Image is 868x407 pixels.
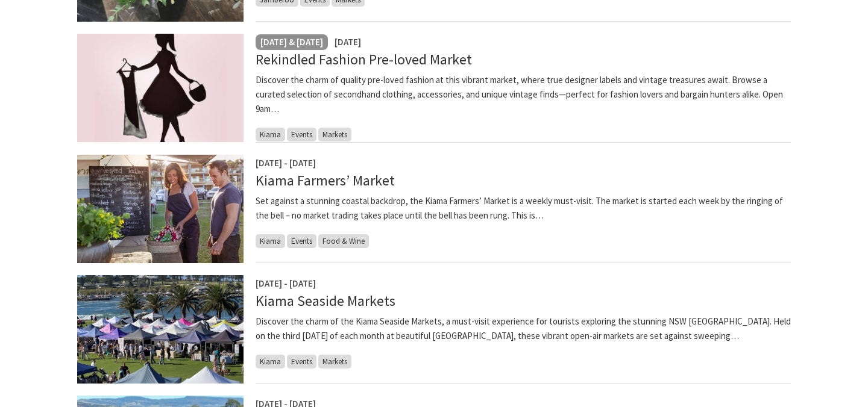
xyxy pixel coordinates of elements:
span: Kiama [256,234,285,248]
span: Food & Wine [318,234,369,248]
p: Set against a stunning coastal backdrop, the Kiama Farmers’ Market is a weekly must-visit. The ma... [256,194,791,223]
span: Markets [318,128,351,141]
span: Events [287,234,316,248]
img: Kiama-Farmers-Market-Credit-DNSW [77,155,244,263]
a: Rekindled Fashion Pre-loved Market [256,50,472,69]
span: [DATE] [335,36,361,48]
span: Events [287,128,316,141]
span: Kiama [256,128,285,141]
span: Kiama [256,355,285,368]
a: Kiama Farmers’ Market [256,171,395,190]
img: Kiama Seaside Market [77,275,244,384]
img: fashion [77,34,244,142]
a: Kiama Seaside Markets [256,291,395,310]
span: [DATE] - [DATE] [256,278,316,289]
span: Markets [318,355,351,368]
p: [DATE] & [DATE] [260,35,323,49]
span: [DATE] - [DATE] [256,157,316,169]
p: Discover the charm of the Kiama Seaside Markets, a must-visit experience for tourists exploring t... [256,314,791,343]
p: Discover the charm of quality pre-loved fashion at this vibrant market, where true designer label... [256,73,791,116]
span: Events [287,355,316,368]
